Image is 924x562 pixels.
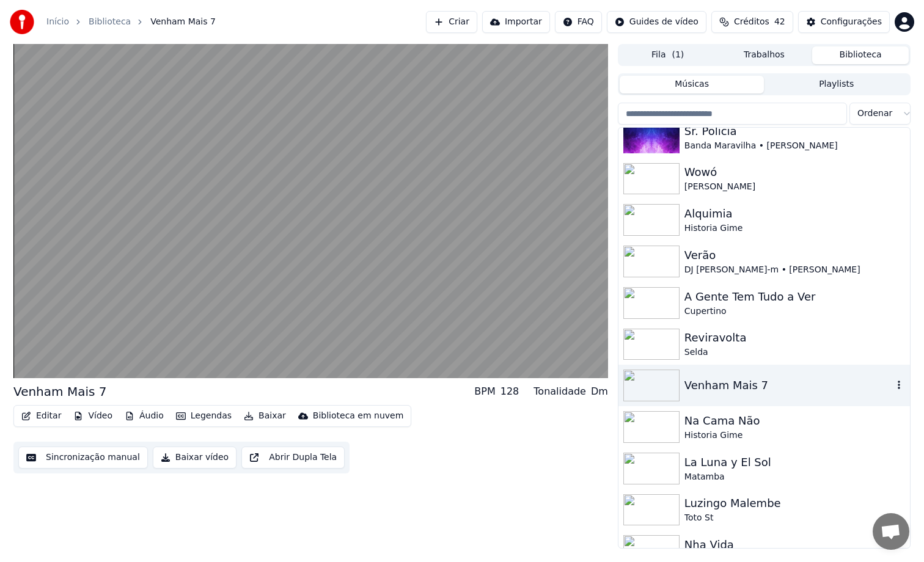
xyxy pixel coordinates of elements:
[68,407,117,425] button: Vídeo
[857,108,892,120] span: Ordenar
[774,16,785,28] span: 42
[684,346,905,359] div: Selda
[684,377,893,394] div: Venham Mais 7
[684,264,905,276] div: DJ [PERSON_NAME]-m • [PERSON_NAME]
[533,384,586,399] div: Tonalidade
[716,46,813,64] button: Trabalhos
[620,76,765,93] button: Músicas
[239,407,291,425] button: Baixar
[873,513,909,550] div: Conversa aberta
[684,454,905,471] div: La Luna y El Sol
[10,10,34,34] img: youka
[684,181,905,193] div: [PERSON_NAME]
[684,205,905,222] div: Alquimia
[153,447,237,469] button: Baixar vídeo
[672,49,684,61] span: ( 1 )
[684,412,905,429] div: Na Cama Não
[684,329,905,346] div: Reviravolta
[474,384,495,399] div: BPM
[482,11,550,33] button: Importar
[426,11,477,33] button: Criar
[684,164,905,181] div: Wowó
[684,471,905,483] div: Matamba
[684,140,905,152] div: Banda Maravilha • [PERSON_NAME]
[241,447,345,469] button: Abrir Dupla Tela
[812,46,909,64] button: Biblioteca
[711,11,793,33] button: Créditos42
[798,11,890,33] button: Configurações
[89,16,131,28] a: Biblioteca
[684,123,905,140] div: Sr. Policia
[501,384,519,399] div: 128
[684,222,905,235] div: Historia Gime
[591,384,608,399] div: Dm
[171,407,237,425] button: Legendas
[684,536,905,553] div: Nha Vida
[46,16,216,28] nav: breadcrumb
[684,247,905,264] div: Verão
[734,16,769,28] span: Créditos
[120,407,169,425] button: Áudio
[764,76,909,93] button: Playlists
[313,410,404,422] div: Biblioteca em nuvem
[684,495,905,512] div: Luzingo Malembe
[46,16,69,28] a: Início
[684,305,905,318] div: Cupertino
[684,288,905,305] div: A Gente Tem Tudo a Ver
[620,46,716,64] button: Fila
[150,16,216,28] span: Venham Mais 7
[684,429,905,442] div: Historia Gime
[13,383,106,400] div: Venham Mais 7
[18,447,148,469] button: Sincronização manual
[555,11,602,33] button: FAQ
[16,407,66,425] button: Editar
[684,512,905,524] div: Toto St
[821,16,882,28] div: Configurações
[607,11,706,33] button: Guides de vídeo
